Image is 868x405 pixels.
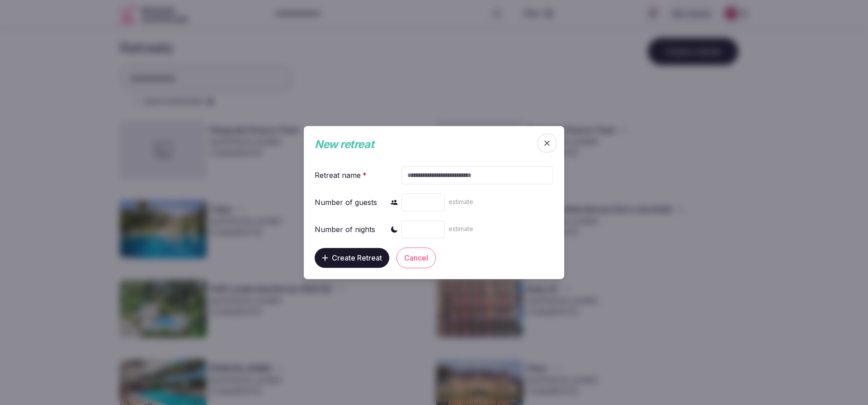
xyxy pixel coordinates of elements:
[315,197,377,208] div: Number of guests
[332,253,382,262] span: Create Retreat
[396,247,436,268] button: Cancel
[315,224,375,235] div: Number of nights
[315,137,535,152] div: New retreat
[315,248,389,268] button: Create Retreat
[448,198,473,205] span: estimate
[448,225,473,233] span: estimate
[315,170,368,181] div: Retreat name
